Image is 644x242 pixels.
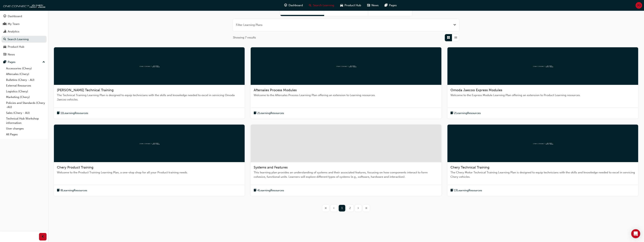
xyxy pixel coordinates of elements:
[5,116,47,126] a: Technical Hub Workshop information
[41,234,44,239] span: prev-icon
[2,59,47,66] button: Pages
[454,188,482,193] span: 13 Learning Resources
[3,53,6,56] span: news-icon
[338,205,346,211] button: Page 1
[8,22,20,26] div: My Team
[8,14,22,18] div: Dashboard
[57,93,242,102] span: The Technical Training Learning Plan is designed to equip technicians with the skills and knowled...
[364,2,382,9] a: news-iconNews
[453,23,456,27] span: Open the filter
[2,21,47,28] a: My Team
[5,66,47,71] a: Accessories (Chery)
[254,165,288,169] span: Systems and Features
[5,110,47,116] a: Sales (Chery - AU)
[337,2,364,9] a: car-iconProduct Hub
[139,64,160,68] img: oneconnect
[139,141,160,145] img: oneconnect
[2,51,47,58] a: News
[3,45,6,49] span: car-icon
[2,28,47,35] a: Analytics
[309,3,312,8] span: search-icon
[5,89,47,94] a: Logistics (Chery)
[454,111,481,115] span: 2 Learning Resources
[254,111,257,116] span: book-icon
[2,43,47,50] a: Product Hub
[367,3,370,8] span: news-icon
[532,141,553,145] img: oneconnect
[358,206,359,210] span: ›
[349,206,351,210] span: 2
[447,35,450,40] span: Grid
[2,12,47,59] button: DashboardMy TeamAnalyticsSearch LearningProduct HubNews
[306,2,337,9] a: search-iconSearch Learning
[254,188,257,193] span: book-icon
[3,60,6,64] span: pages-icon
[3,22,6,26] span: people-icon
[254,188,284,193] button: book-icon4LearningResources
[450,165,489,169] span: Chery Technical Training
[346,205,354,211] button: Page 2
[5,94,47,100] a: Marketing (Chery)
[325,206,327,210] span: «
[365,206,367,210] span: »
[254,93,438,97] span: Welcome to the Aftersales Process Learning Plan offering an extension to Learning resources.
[233,35,256,40] span: Showing 7 results
[3,38,6,41] span: search-icon
[42,60,45,65] span: up-icon
[313,3,334,8] span: Search Learning
[631,229,640,238] div: Open Intercom Messenger
[450,188,482,193] button: book-icon13LearningResources
[57,188,87,193] button: book-icon8LearningResources
[251,47,441,119] a: oneconnectAftersales Process ModulesWelcome to the Aftersales Process Learning Plan offering an e...
[5,126,47,132] a: User changes
[389,3,397,8] span: Pages
[450,170,635,179] span: The Chery Motor Technical Training Learning Plan is designed to equip technicians with the skills...
[251,125,441,196] a: Systems and FeaturesThis learning plan provides an understanding of systems and their associated ...
[637,3,641,8] span: JQ
[341,206,343,210] span: 1
[57,88,114,92] span: [PERSON_NAME] Technical Training
[333,206,335,210] span: ‹
[382,2,400,9] a: pages-iconPages
[254,88,297,92] span: Aftersales Process Modules
[57,111,60,116] span: book-icon
[3,15,6,18] span: guage-icon
[450,111,481,116] button: book-icon2LearningResources
[336,64,356,68] img: oneconnect
[354,205,362,211] button: Next page
[2,36,47,43] a: Search Learning
[8,52,15,57] div: News
[57,111,88,116] button: book-icon11LearningResources
[281,2,306,9] a: guage-iconDashboard
[322,205,330,211] button: First page
[5,71,47,77] a: Aftersales (Chery)
[450,93,635,97] span: Welcome to the Express Module Learning Plan offering an extension to Product Learning resources.
[5,83,47,89] a: External Resources
[60,111,88,115] span: 11 Learning Resources
[289,3,303,8] span: Dashboard
[2,2,45,9] img: oneconnect
[340,3,343,8] span: car-icon
[57,165,93,169] span: Chery Product Training
[450,111,453,116] span: book-icon
[257,111,284,115] span: 2 Learning Resources
[8,60,15,64] div: Pages
[60,188,87,193] span: 8 Learning Resources
[2,13,47,20] a: Dashboard
[371,3,379,8] span: News
[8,29,19,34] div: Analytics
[454,35,457,40] span: List
[385,3,387,8] span: pages-icon
[54,125,245,196] a: oneconnectChery Product TrainingWelcome to the Product Training Learning Plan, a one-stop shop fo...
[284,3,287,8] span: guage-icon
[447,47,638,119] a: oneconnectOmoda Jaecoo Express ModulesWelcome to the Express Module Learning Plan offering an ext...
[450,188,453,193] span: book-icon
[254,111,284,116] button: book-icon2LearningResources
[57,170,242,175] span: Welcome to the Product Training Learning Plan, a one-stop shop for all your Product training needs.
[330,205,338,211] button: Previous page
[57,188,60,193] span: book-icon
[345,3,361,8] span: Product Hub
[532,64,553,68] img: oneconnect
